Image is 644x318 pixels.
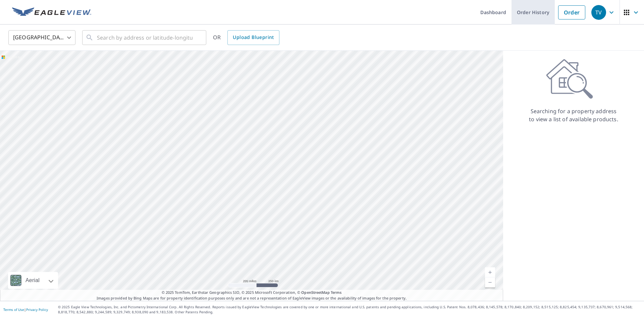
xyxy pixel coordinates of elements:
[58,305,641,315] p: © 2025 Eagle View Technologies, Inc. and Pictometry International Corp. All Rights Reserved. Repo...
[213,30,279,45] div: OR
[162,290,342,296] span: © 2025 TomTom, Earthstar Geographics SIO, © 2025 Microsoft Corporation, ©
[591,5,606,20] div: TV
[233,33,274,42] span: Upload Blueprint
[8,272,58,289] div: Aerial
[529,107,619,123] p: Searching for a property address to view a list of available products.
[12,7,91,17] img: EV Logo
[8,28,75,47] div: [GEOGRAPHIC_DATA]
[558,5,585,19] a: Order
[97,28,193,47] input: Search by address or latitude-longitude
[331,290,342,295] a: Terms
[227,30,279,45] a: Upload Blueprint
[301,290,329,295] a: OpenStreetMap
[485,277,495,287] a: Current Level 5, Zoom Out
[3,308,48,312] p: |
[26,307,48,312] a: Privacy Policy
[3,307,24,312] a: Terms of Use
[23,272,42,289] div: Aerial
[485,267,495,277] a: Current Level 5, Zoom In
